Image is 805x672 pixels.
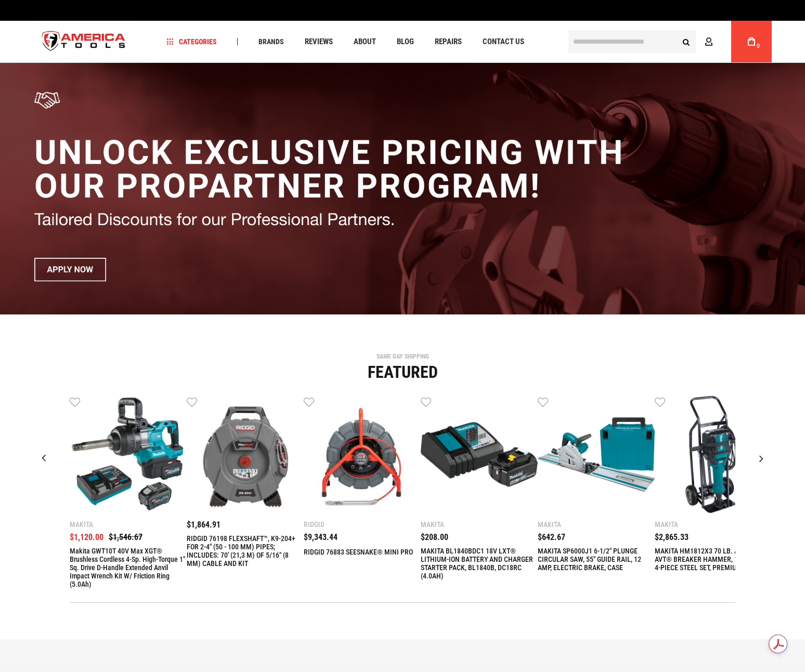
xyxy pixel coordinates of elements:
[676,32,696,51] button: Search
[304,396,421,513] img: RIDGID 76883 SEESNAKE® MINI PRO
[258,38,284,45] span: Brands
[187,520,220,530] span: $1,864.91
[162,35,222,49] a: Categories
[167,38,217,45] span: Categories
[349,35,381,49] a: About
[305,38,333,46] span: Reviews
[31,364,774,380] div: Featured
[538,396,655,513] img: MAKITA SP6000J1 6-1/2" PLUNGE CIRCULAR SAW, 55" GUIDE RAIL, 12 AMP, ELECTRIC BRAKE, CASE
[538,532,565,542] span: $642.67
[421,532,448,542] span: $208.00
[538,547,655,572] a: MAKITA SP6000J1 6-1/2" PLUNGE CIRCULAR SAW, 55" GUIDE RAIL, 12 AMP, ELECTRIC BRAKE, CASE
[354,38,376,46] span: About
[757,43,760,49] span: 0
[70,521,187,528] div: Makita
[421,396,538,516] a: MAKITA BL1840BDC1 18V LXT® LITHIUM-ION BATTERY AND CHARGER STARTER PACK, BL1840B, DC18RC (4.0AH)
[70,396,187,516] a: Makita GWT10T 40V max XGT® Brushless Cordless 4‑Sp. High‑Torque 1" Sq. Drive D‑Handle Extended An...
[187,396,304,513] img: RIDGID 76198 FLEXSHAFT™, K9-204+ FOR 2-4
[742,21,761,62] a: 0
[655,521,772,528] div: Makita
[421,547,538,580] a: MAKITA BL1840BDC1 18V LXT® LITHIUM-ION BATTERY AND CHARGER STARTER PACK, BL1840B, DC18RC (4.0AH)
[430,35,466,49] a: Repairs
[70,396,187,513] img: Makita GWT10T 40V max XGT® Brushless Cordless 4‑Sp. High‑Torque 1" Sq. Drive D‑Handle Extended An...
[421,396,538,513] img: MAKITA BL1840BDC1 18V LXT® LITHIUM-ION BATTERY AND CHARGER STARTER PACK, BL1840B, DC18RC (4.0AH)
[109,532,142,542] span: $1,546.67
[483,38,524,46] span: Contact Us
[538,396,655,516] a: MAKITA SP6000J1 6-1/2" PLUNGE CIRCULAR SAW, 55" GUIDE RAIL, 12 AMP, ELECTRIC BRAKE, CASE
[304,532,337,542] span: $9,343.44
[655,396,772,516] a: MAKITA HM1812X3 70 LB. ADVANCED AVT® BREAKER HAMMER, 1-1/8" HEX, 4-PIECE STEEL SET, PREMIUM CART
[538,521,655,528] div: Makita
[435,38,462,46] span: Repairs
[70,532,103,542] span: $1,120.00
[187,396,304,516] a: RIDGID 76198 FLEXSHAFT™, K9-204+ FOR 2-4
[70,547,187,588] a: Makita GWT10T 40V max XGT® Brushless Cordless 4‑Sp. High‑Torque 1" Sq. Drive D‑Handle Extended An...
[304,396,421,516] a: RIDGID 76883 SEESNAKE® MINI PRO
[655,547,772,572] a: MAKITA HM1812X3 70 LB. ADVANCED AVT® BREAKER HAMMER, 1-1/8" HEX, 4-PIECE STEEL SET, PREMIUM CART
[254,35,289,49] a: Brands
[655,396,772,513] img: MAKITA HM1812X3 70 LB. ADVANCED AVT® BREAKER HAMMER, 1-1/8" HEX, 4-PIECE STEEL SET, PREMIUM CART
[31,353,774,360] div: SAME DAY SHIPPING
[478,35,529,49] a: Contact Us
[187,534,304,568] a: RIDGID 76198 FLEXSHAFT™, K9-204+ FOR 2-4" (50 - 100 MM) PIPES; INCLUDES: 70' (21,3 M) OF 5/16" (8...
[655,532,689,542] span: $2,865.33
[300,35,337,49] a: Reviews
[304,548,413,556] a: RIDGID 76883 SEESNAKE® MINI PRO
[392,35,419,49] a: Blog
[421,521,538,528] div: Makita
[304,521,421,528] div: Ridgid
[33,22,134,61] img: America Tools
[33,22,134,61] a: store logo
[397,38,414,46] span: Blog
